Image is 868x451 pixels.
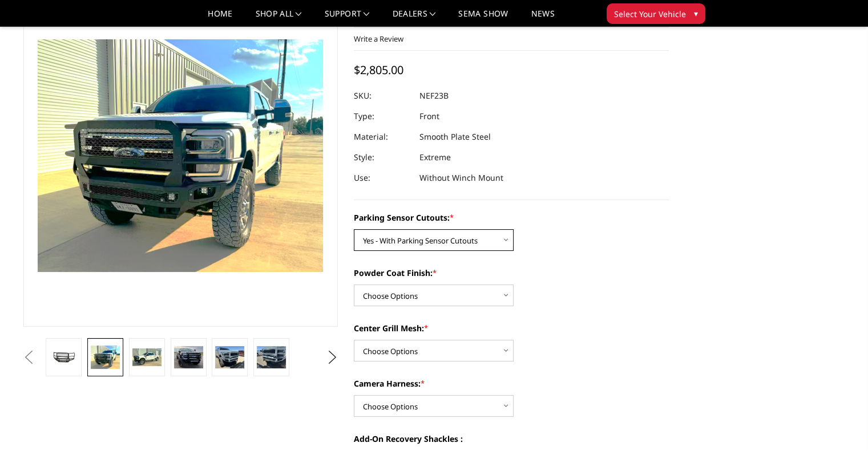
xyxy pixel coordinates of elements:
[419,147,451,168] dd: Extreme
[354,86,411,106] dt: SKU:
[325,10,370,26] a: Support
[694,7,698,19] span: ▾
[354,433,669,445] label: Add-On Recovery Shackles :
[91,346,120,369] img: 2023-2025 Ford F250-350 - Freedom Series - Extreme Front Bumper
[208,10,232,26] a: Home
[354,168,411,188] dt: Use:
[458,10,508,26] a: SEMA Show
[132,348,162,365] img: 2023-2025 Ford F250-350 - Freedom Series - Extreme Front Bumper
[354,127,411,147] dt: Material:
[354,62,403,78] span: $2,805.00
[215,346,244,368] img: 2023-2025 Ford F250-350 - Freedom Series - Extreme Front Bumper
[354,322,669,334] label: Center Grill Mesh:
[256,10,302,26] a: shop all
[354,147,411,168] dt: Style:
[354,106,411,127] dt: Type:
[354,212,669,224] label: Parking Sensor Cutouts:
[419,106,439,127] dd: Front
[354,34,403,44] a: Write a Review
[324,349,341,366] button: Next
[419,127,491,147] dd: Smooth Plate Steel
[419,168,503,188] dd: Without Winch Mount
[354,377,669,389] label: Camera Harness:
[607,3,705,24] button: Select Your Vehicle
[393,10,436,26] a: Dealers
[419,86,449,106] dd: NEF23B
[21,349,38,366] button: Previous
[614,8,686,20] span: Select Your Vehicle
[531,10,554,26] a: News
[174,346,203,369] img: 2023-2025 Ford F250-350 - Freedom Series - Extreme Front Bumper
[354,267,669,279] label: Powder Coat Finish:
[257,346,286,368] img: 2023-2025 Ford F250-350 - Freedom Series - Extreme Front Bumper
